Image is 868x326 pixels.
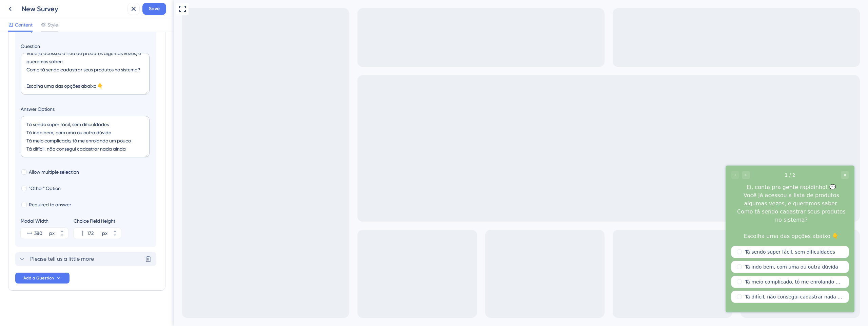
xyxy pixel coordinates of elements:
textarea: Ei, conta pra gente rapidinho! 💬 Você já acessou a lista de produtos algumas vezes, e queremos sa... [21,53,150,95]
div: Choice Field Height [74,217,121,225]
label: Answer Options [21,105,151,113]
button: Save [142,3,166,15]
span: Content [15,21,33,29]
div: New Survey [22,4,125,14]
button: px [109,233,121,239]
iframe: UserGuiding Survey [552,166,681,312]
label: Question [21,42,151,50]
span: "Other" Option [29,184,61,192]
textarea: Tá sendo super fácil, sem dificuldades Tá indo bem, com uma ou outra dúvida Tá meio complicado, t... [21,116,150,157]
div: Modal Width [21,217,68,225]
input: px [34,229,48,237]
span: Add a Question [23,275,54,281]
button: Add a Question [15,273,70,284]
button: px [109,228,121,233]
span: Save [149,5,160,13]
button: px [56,233,68,239]
span: Please tell us a little more [30,255,94,263]
span: Allow multiple selection [29,168,79,176]
div: px [102,229,107,237]
span: Required to answer [29,201,71,209]
span: Style [47,21,58,29]
button: px [56,228,68,233]
input: px [87,229,101,237]
div: px [49,229,55,237]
